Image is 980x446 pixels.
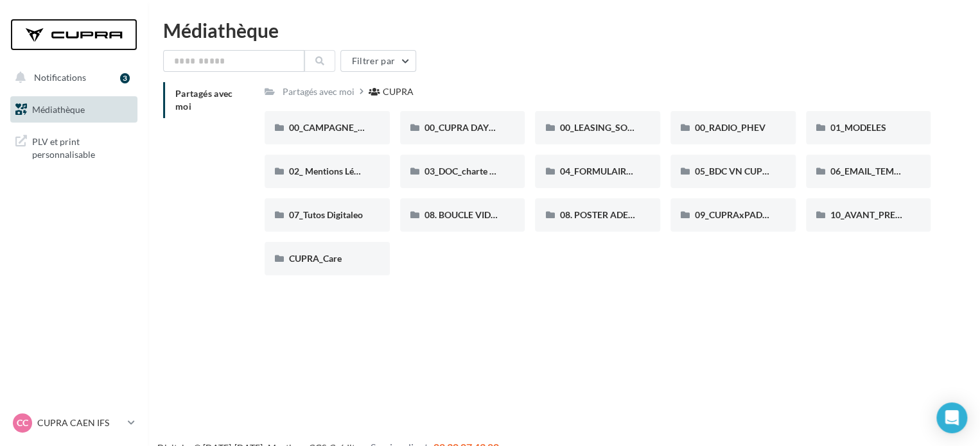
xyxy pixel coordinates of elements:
[695,122,766,133] span: 00_RADIO_PHEV
[34,72,86,83] span: Notifications
[340,50,416,72] button: Filtrer par
[283,85,354,98] div: Partagés avec moi
[424,209,594,220] span: 08. BOUCLE VIDEO ECRAN SHOWROOM
[424,122,518,133] span: 00_CUPRA DAYS (JPO)
[120,73,130,83] div: 3
[424,166,593,176] span: 03_DOC_charte graphique et GUIDELINES
[289,253,342,264] span: CUPRA_Care
[37,416,123,429] p: CUPRA CAEN IFS
[163,21,965,40] div: Médiathèque
[559,166,750,176] span: 04_FORMULAIRE DES DEMANDES CRÉATIVES
[695,209,772,220] span: 09_CUPRAxPADEL
[383,85,414,98] div: CUPRA
[289,209,363,220] span: 07_Tutos Digitaleo
[32,133,132,160] span: PLV et print personnalisable
[10,411,137,435] a: CC CUPRA CAEN IFS
[830,166,979,176] span: 06_EMAIL_TEMPLATE HTML CUPRA
[17,416,28,429] span: CC
[830,122,886,133] span: 01_MODELES
[559,209,641,220] span: 08. POSTER ADEME
[8,128,140,166] a: PLV et print personnalisable
[289,122,409,133] span: 00_CAMPAGNE_SEPTEMBRE
[559,122,703,133] span: 00_LEASING_SOCIAL_ÉLECTRIQUE
[936,402,967,433] div: Open Intercom Messenger
[175,88,233,112] span: Partagés avec moi
[8,64,135,91] button: Notifications 3
[32,104,85,115] span: Médiathèque
[695,166,774,176] span: 05_BDC VN CUPRA
[289,166,374,176] span: 02_ Mentions Légales
[8,96,140,123] a: Médiathèque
